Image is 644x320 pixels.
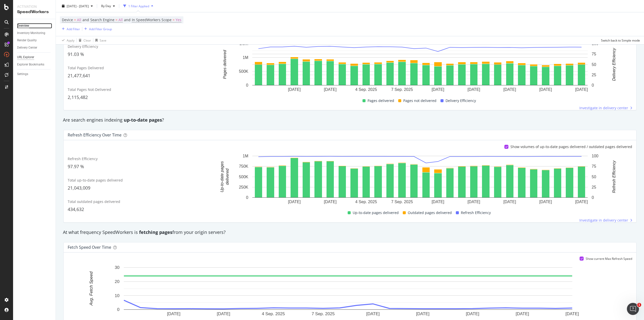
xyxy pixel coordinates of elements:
[391,87,413,92] text: 7 Sep. 2025
[77,16,81,23] span: All
[408,210,452,216] span: Outdated pages delivered
[17,23,52,28] a: Overview
[68,65,104,70] span: Total Pages Delivered
[239,185,249,189] text: 250K
[246,83,248,87] text: 0
[592,195,594,200] text: 0
[324,199,337,204] text: [DATE]
[288,199,301,204] text: [DATE]
[432,87,444,92] text: [DATE]
[592,83,594,87] text: 0
[17,38,52,43] a: Render Quality
[403,98,436,104] span: Pages not delivered
[100,38,106,42] div: Save
[516,311,529,316] text: [DATE]
[93,36,106,44] button: Save
[17,45,52,50] a: Delivery Center
[17,72,28,77] div: Settings
[223,50,227,79] text: Pages delivered
[60,26,80,32] button: Add Filter
[82,26,112,32] button: Add Filter Group
[592,154,598,158] text: 100
[74,17,76,22] span: =
[592,73,596,77] text: 25
[68,94,88,100] span: 2,115,482
[68,185,90,191] span: 21,043,009
[17,62,44,67] div: Explorer Bookmarks
[575,87,588,92] text: [DATE]
[60,2,95,10] button: [DATE] - [DATE]
[566,311,579,316] text: [DATE]
[68,73,90,79] span: 21,477,641
[239,42,248,46] text: 1.5M
[239,69,249,74] text: 500K
[132,17,172,22] span: In SpeedWorkers Scope
[17,72,52,77] a: Settings
[68,132,122,137] div: Refresh Efficiency over time
[432,199,444,204] text: [DATE]
[17,23,29,28] div: Overview
[288,87,301,92] text: [DATE]
[167,311,181,316] text: [DATE]
[210,153,629,206] svg: A chart.
[579,105,628,111] span: Investigate in delivery center
[68,245,111,250] div: Fetch Speed over time
[210,41,629,93] svg: A chart.
[592,174,596,179] text: 50
[99,2,117,10] button: By Day
[68,199,120,204] span: Total outdated pages delivered
[539,199,552,204] text: [DATE]
[67,38,74,42] div: Apply
[99,4,111,8] span: By Day
[176,16,181,23] span: Yes
[17,62,52,67] a: Explorer Bookmarks
[539,87,552,92] text: [DATE]
[592,164,596,168] text: 75
[68,178,123,183] span: Total up-to-date pages delivered
[121,2,155,10] button: 1 Filter Applied
[503,87,516,92] text: [DATE]
[243,55,248,60] text: 1M
[17,9,52,15] div: SpeedWorkers
[612,48,616,81] text: Delivery Efficiency
[467,87,480,92] text: [DATE]
[416,311,430,316] text: [DATE]
[68,44,98,49] span: Delivery Efficiency
[68,163,84,169] span: 97.97 %
[312,311,335,316] text: 7 Sep. 2025
[17,4,52,9] div: Activation
[355,199,377,204] text: 4 Sep. 2025
[592,52,596,56] text: 75
[17,30,45,36] div: Inventory Monitoring
[592,62,596,67] text: 50
[77,36,91,44] button: Clear
[243,154,248,158] text: 1M
[586,257,632,261] div: Show current Max Refresh Speed
[115,279,119,284] text: 20
[503,199,516,204] text: [DATE]
[60,117,639,123] div: Are search engines indexing ?
[62,17,73,22] span: Device
[592,185,596,189] text: 25
[355,87,377,92] text: 4 Sep. 2025
[601,38,640,42] div: Switch back to Simple mode
[68,87,111,92] span: Total Pages Not-Delivered
[510,144,632,149] div: Show volumes of up-to-date pages delivered / outdated pages delivered
[60,36,74,44] button: Apply
[117,307,119,312] text: 0
[68,265,628,318] svg: A chart.
[353,210,399,216] span: Up-to-date pages delivered
[579,218,628,223] span: Investigate in delivery center
[139,229,172,235] strong: fetching pages
[239,174,249,179] text: 500K
[579,218,632,223] a: Investigate in delivery center
[246,195,248,200] text: 0
[575,199,588,204] text: [DATE]
[579,105,632,111] a: Investigate in delivery center
[89,27,112,31] div: Add Filter Group
[84,38,91,42] div: Clear
[612,160,616,193] text: Refresh Efficiency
